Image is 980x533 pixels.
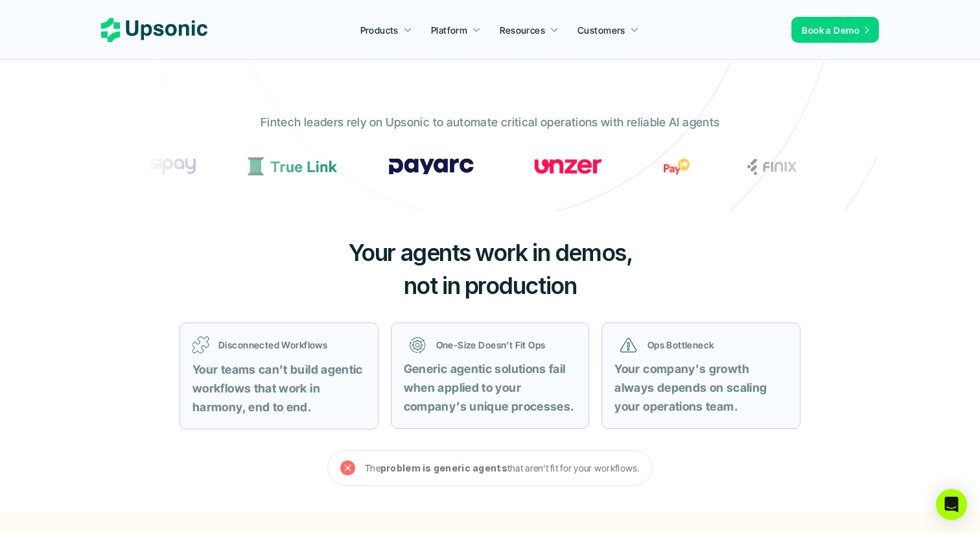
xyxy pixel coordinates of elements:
p: Ops Bottleneck [647,338,782,352]
p: The that aren’t fit for your workflows. [365,460,640,476]
p: Fintech leaders rely on Upsonic to automate critical operations with reliable AI agents [261,113,719,132]
p: Book a Demo [802,23,859,37]
p: Resources [500,23,545,37]
strong: Generic agentic solutions fail when applied to your company’s unique processes. [404,362,574,413]
strong: Your company's growth always depends on scaling your operations team. [614,362,769,413]
p: Products [360,23,399,37]
strong: problem is generic agents [380,462,507,473]
div: Open Intercom Messenger [936,489,967,520]
p: One-Size Doesn’t Fit Ops [436,338,571,352]
span: Your agents work in demos, [348,238,633,267]
p: Customers [577,23,625,37]
strong: Your teams can’t build agentic workflows that work in harmony, end to end. [192,363,366,414]
p: Platform [431,23,467,37]
p: Disconnected Workflows [218,338,366,352]
a: Products [353,18,420,41]
span: not in production [404,271,577,300]
a: Book a Demo [791,17,879,43]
